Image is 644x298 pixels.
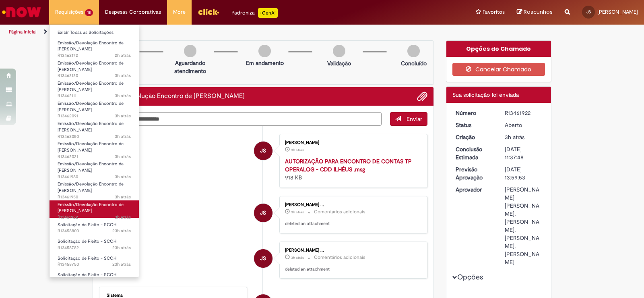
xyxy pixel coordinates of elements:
span: 18 [85,9,93,16]
time: 28/08/2025 15:43:21 [112,228,131,234]
span: R13462021 [58,154,131,160]
span: Solicitação de Pleito - SCOH [58,222,116,228]
div: 29/08/2025 11:37:44 [505,133,542,141]
span: 3h atrás [115,93,131,99]
span: 23h atrás [112,245,131,251]
span: Rascunhos [524,8,553,16]
span: Enviar [407,115,422,123]
time: 29/08/2025 12:15:33 [291,148,304,152]
span: 3h atrás [115,73,131,79]
time: 29/08/2025 12:14:36 [291,255,304,260]
dt: Previsão Aprovação [450,165,499,181]
div: [PERSON_NAME] [285,140,419,145]
dt: Status [450,121,499,129]
span: 3h atrás [115,133,131,140]
div: [PERSON_NAME] [PERSON_NAME], [PERSON_NAME], [PERSON_NAME], [PERSON_NAME] [505,185,542,266]
div: [PERSON_NAME] ... [285,202,419,207]
span: 23h atrás [112,228,131,234]
a: Rascunhos [517,8,553,16]
span: Emissão/Devolução Encontro de [PERSON_NAME] [58,60,124,73]
a: Aberto R13461922 : Emissão/Devolução Encontro de Contas Fornecedor [50,200,139,218]
time: 29/08/2025 12:07:07 [115,93,131,99]
p: Aguardando atendimento [171,59,210,75]
time: 29/08/2025 11:51:44 [115,154,131,160]
button: Cancelar Chamado [452,63,545,76]
span: 3h atrás [115,154,131,160]
time: 29/08/2025 12:14:40 [291,210,304,215]
span: 3h atrás [115,174,131,180]
time: 29/08/2025 11:37:44 [505,133,524,141]
span: [PERSON_NAME] [597,8,638,15]
textarea: Digite sua mensagem aqui... [99,112,382,126]
img: img-circle-grey.png [407,45,420,57]
span: R13458782 [58,245,131,251]
ul: Trilhas de página [6,25,423,40]
dt: Conclusão Estimada [450,145,499,161]
div: Sistema [107,293,241,298]
span: Emissão/Devolução Encontro de [PERSON_NAME] [58,141,124,153]
span: 23h atrás [112,261,131,267]
div: [PERSON_NAME] ... [285,248,419,253]
span: R13462091 [58,113,131,119]
a: Página inicial [9,29,37,35]
div: [DATE] 13:59:53 [505,165,542,181]
time: 28/08/2025 15:36:59 [112,261,131,267]
span: 3h atrás [291,148,304,152]
a: Aberto R13462050 : Emissão/Devolução Encontro de Contas Fornecedor [50,119,139,137]
time: 29/08/2025 11:56:40 [115,133,131,140]
a: AUTORIZAÇÃO PARA ENCONTRO DE CONTAS TP OPERALOG - CDD ILHÉUS .msg [285,158,412,173]
span: Emissão/Devolução Encontro de [PERSON_NAME] [58,121,124,133]
img: img-circle-grey.png [258,45,271,57]
img: img-circle-grey.png [184,45,196,57]
span: 3h atrás [505,133,524,141]
span: Emissão/Devolução Encontro de [PERSON_NAME] [58,100,124,113]
dt: Criação [450,133,499,141]
h2: Emissão/Devolução Encontro de Contas Fornecedor Histórico de tíquete [99,93,245,100]
a: Aberto R13462111 : Emissão/Devolução Encontro de Contas Fornecedor [50,79,139,96]
span: R13458750 [58,261,131,268]
span: More [173,8,186,16]
div: Joao Victor Magalhaes Feliciano Dos Santos [254,249,272,268]
small: Comentários adicionais [314,208,365,215]
button: Adicionar anexos [417,91,427,102]
div: Joao Victor Magalhaes Feliciano Dos Santos [254,142,272,160]
span: R13461980 [58,174,131,180]
span: 3h atrás [115,194,131,200]
a: Aberto R13462120 : Emissão/Devolução Encontro de Contas Fornecedor [50,59,139,76]
p: Concluído [401,59,427,67]
span: JS [260,141,266,160]
time: 29/08/2025 11:37:46 [115,214,131,220]
span: Solicitação de Pleito - SCOH [58,255,116,261]
a: Aberto R13462172 : Emissão/Devolução Encontro de Contas Fornecedor [50,39,139,56]
a: Aberto R13462091 : Emissão/Devolução Encontro de Contas Fornecedor [50,99,139,117]
img: img-circle-grey.png [333,45,345,57]
dt: Aprovador [450,185,499,194]
button: Enviar [390,112,427,126]
span: Requisições [55,8,83,16]
span: Solicitação de Pleito - SCOH [58,272,116,278]
span: 3h atrás [115,214,131,220]
a: Aberto R13458782 : Solicitação de Pleito - SCOH [50,237,139,252]
div: R13461922 [505,109,542,117]
span: Solicitação de Pleito - SCOH [58,238,116,244]
span: JS [586,9,591,15]
span: Emissão/Devolução Encontro de [PERSON_NAME] [58,202,124,214]
p: Em andamento [246,59,284,67]
a: Aberto R13458800 : Solicitação de Pleito - SCOH [50,221,139,235]
span: Despesas Corporativas [105,8,161,16]
span: Emissão/Devolução Encontro de [PERSON_NAME] [58,80,124,93]
time: 29/08/2025 12:25:05 [115,52,131,58]
span: JS [260,203,266,223]
a: Aberto R13458750 : Solicitação de Pleito - SCOH [50,254,139,269]
span: R13462050 [58,133,131,140]
span: Emissão/Devolução Encontro de [PERSON_NAME] [58,161,124,173]
span: R13461950 [58,194,131,200]
div: 918 KB [285,157,419,181]
div: Opções do Chamado [446,41,551,57]
a: Aberto R13462021 : Emissão/Devolução Encontro de Contas Fornecedor [50,140,139,157]
span: R13462120 [58,73,131,79]
span: R13462111 [58,93,131,99]
span: 2h atrás [115,52,131,58]
img: click_logo_yellow_360x200.png [198,6,219,18]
